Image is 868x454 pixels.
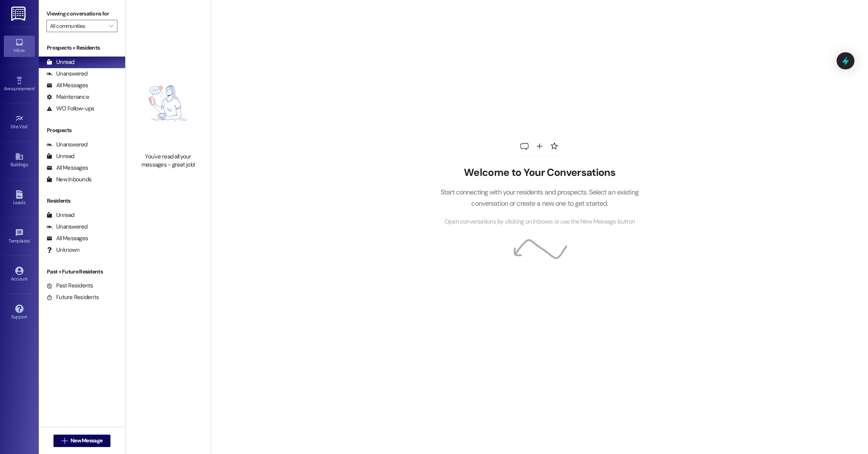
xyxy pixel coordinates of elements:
[39,126,125,134] div: Prospects
[46,70,88,78] div: Unanswered
[46,141,88,149] div: Unanswered
[4,150,35,171] a: Buildings
[4,264,35,285] a: Account
[53,435,111,447] button: New Message
[46,58,74,66] div: Unread
[4,36,35,57] a: Inbox
[71,437,102,445] span: New Message
[46,93,89,101] div: Maintenance
[46,175,91,184] div: New Inbounds
[429,187,650,209] p: Start connecting with your residents and prospects. Select an existing conversation or create a n...
[46,8,117,20] label: Viewing conversations for
[30,237,31,242] span: •
[4,302,35,323] a: Support
[429,167,650,179] h2: Welcome to Your Conversations
[109,23,113,29] i: 
[444,217,635,227] span: Open conversations by clicking on inboxes or use the New Message button
[46,164,88,172] div: All Messages
[134,153,202,169] div: You've read all your messages - great job!
[134,58,202,148] img: empty-state
[11,7,27,21] img: ResiDesk Logo
[50,20,105,32] input: All communities
[46,293,99,301] div: Future Residents
[46,223,88,231] div: Unanswered
[34,85,36,90] span: •
[46,234,88,242] div: All Messages
[39,44,125,52] div: Prospects + Residents
[62,438,67,444] i: 
[46,246,79,254] div: Unknown
[46,282,93,290] div: Past Residents
[39,268,125,276] div: Past + Future Residents
[28,123,29,128] span: •
[46,152,74,160] div: Unread
[46,211,74,219] div: Unread
[4,112,35,133] a: Site Visit •
[46,105,94,113] div: WO Follow-ups
[39,197,125,205] div: Residents
[46,81,88,89] div: All Messages
[4,226,35,247] a: Templates •
[4,188,35,209] a: Leads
